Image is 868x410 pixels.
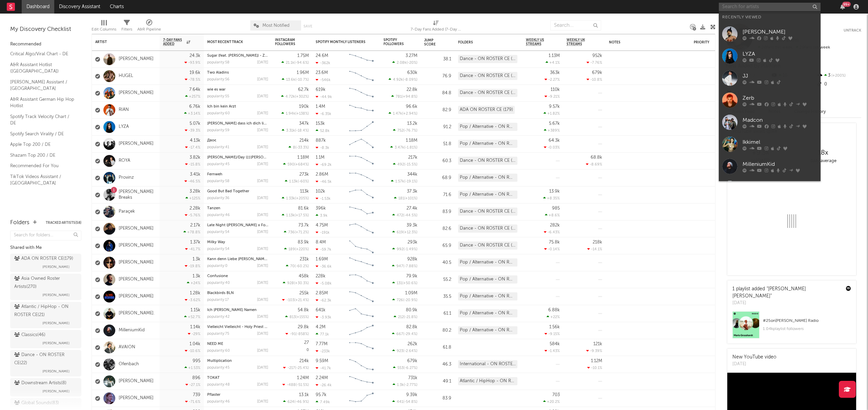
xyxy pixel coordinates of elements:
[458,40,509,44] div: Folders
[424,140,451,148] div: 51.8
[458,106,515,114] div: ADA ON ROSTER CE (179)
[316,121,325,126] div: 153k
[389,77,417,82] div: ( )
[119,158,130,164] a: ROYA
[299,138,309,143] div: 214k
[42,263,70,271] span: [PERSON_NAME]
[10,96,75,110] a: A&R Assistant German Hip Hop Hotlist
[316,162,332,167] div: -69.2k
[207,122,268,125] div: Hass dass ich dich liebe
[207,342,223,346] a: NEED ME
[207,179,230,183] div: popularity: 58
[458,140,517,148] div: Pop / Alternative - ON ROSTER CE (40)
[393,78,403,82] span: 4.92k
[296,112,308,116] span: +138 %
[549,138,560,143] div: 64.3k
[119,209,135,215] a: Paraçek
[408,155,417,160] div: 217k
[316,172,328,177] div: 2.86M
[10,274,81,300] a: Asia Owned Roster Artists(270)[PERSON_NAME]
[840,4,845,9] button: 99+
[207,61,230,64] div: popularity: 58
[719,89,821,111] a: Zerb
[207,129,230,132] div: popularity: 59
[405,129,416,133] span: -76.7 %
[14,351,76,367] div: Dance - ON ROSTER CE ( 22 )
[190,189,200,194] div: 3.28k
[544,111,560,116] div: +1.82 %
[403,112,416,116] span: +2.94 %
[407,71,417,75] div: 630k
[185,196,200,200] div: +125 %
[719,23,821,45] a: [PERSON_NAME]
[119,311,155,316] a: [PERSON_NAME].
[406,54,417,58] div: 3.27M
[257,129,268,132] div: [DATE]
[458,157,517,165] div: Dance - ON ROSTER CE (22)
[346,102,377,119] svg: Chart title
[10,152,75,159] a: Shazam Top 200 / DE
[424,38,441,46] div: Jump Score
[299,104,309,109] div: 190k
[316,179,332,184] div: -46.5k
[293,146,295,150] span: 8
[92,25,116,34] div: Edit Columns
[346,187,377,203] svg: Chart title
[411,25,461,34] div: 7-Day Fans Added (7-Day Fans Added)
[407,189,417,194] div: 37.3k
[346,119,377,136] svg: Chart title
[14,255,73,263] div: ADA ON ROSTER CE ( 179 )
[316,40,367,44] div: Spotify Monthly Listeners
[296,95,308,99] span: +302 %
[207,325,292,329] a: Vielleicht Vielleicht - Holy Priest & elMefti Remix
[397,61,407,65] span: 2.08k
[303,24,312,28] button: Save
[282,128,309,133] div: ( )
[10,61,75,75] a: A&R Assistant Hotlist ([GEOGRAPHIC_DATA])
[207,54,282,58] a: Sugar (feat. [PERSON_NAME]) - Zerb Remix
[396,95,402,99] span: 781
[407,87,417,92] div: 22.8k
[207,308,257,312] a: Ich [PERSON_NAME] Namen
[393,162,417,167] div: ( )
[743,116,817,124] div: Madcon
[346,136,377,153] svg: Chart title
[14,303,76,319] div: Atlantic / HipHop - ON ROSTER CE ( 21 )
[458,55,517,63] div: Dance - ON ROSTER CE (22)
[545,77,560,82] div: -2.27 %
[316,78,331,82] div: -546k
[763,325,851,333] div: 1.04k playlist followers
[281,94,309,99] div: ( )
[207,105,268,109] div: Ich bin kein Arzt
[743,160,817,168] div: MilleniumKid
[119,362,139,367] a: Ofenbach
[189,87,200,92] div: 7.64k
[296,78,308,82] span: -10.7 %
[121,17,132,37] div: Filters
[207,145,229,149] div: popularity: 41
[316,155,324,160] div: 1.1M
[743,138,817,146] div: Ikkimel
[257,95,268,98] div: [DATE]
[119,243,154,249] a: [PERSON_NAME]
[732,287,806,298] a: "[PERSON_NAME] [PERSON_NAME]"
[411,17,461,37] div: 7-Day Fans Added (7-Day Fans Added)
[391,179,417,183] div: ( )
[207,71,229,75] a: Two Aladins
[719,133,821,155] a: Ikkimel
[549,121,560,126] div: 5.67k
[137,17,161,37] div: A&R Pipeline
[10,330,81,348] a: Classics(46)[PERSON_NAME]
[42,387,70,395] span: [PERSON_NAME]
[257,78,268,81] div: [DATE]
[391,94,417,99] div: ( )
[185,94,200,99] div: +257 %
[10,378,81,396] a: Downstream Artists(8)[PERSON_NAME]
[257,112,268,115] div: [DATE]
[119,277,154,282] a: [PERSON_NAME]
[257,145,268,149] div: [DATE]
[549,189,560,194] div: 13.9k
[299,180,308,183] span: -60 %
[550,71,560,75] div: 363k
[119,56,154,62] a: [PERSON_NAME]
